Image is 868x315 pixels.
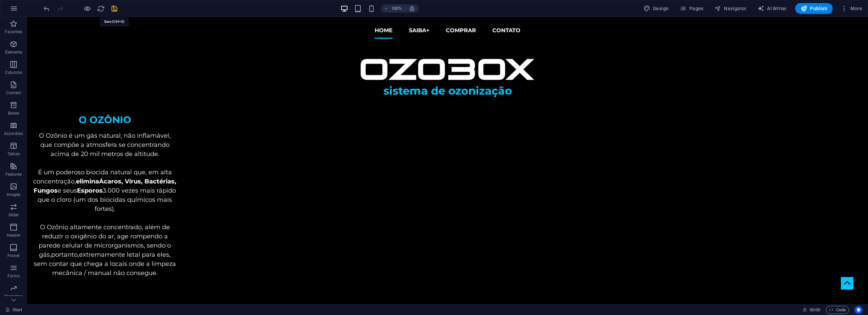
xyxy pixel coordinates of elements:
[854,306,863,314] button: Usercentrics
[409,5,415,12] i: On resize automatically adjust zoom level to fit chosen device.
[381,4,405,13] button: 100%
[7,151,20,157] p: Tables
[677,3,706,14] button: Pages
[7,233,20,238] p: Header
[110,4,118,13] button: save
[644,5,669,12] span: Design
[841,5,862,12] span: More
[757,5,787,12] span: AI Writer
[83,4,91,13] button: Click here to leave preview mode and continue editing
[4,294,23,299] p: Marketing
[755,3,790,14] button: AI Writer
[795,3,833,14] button: Publish
[7,192,21,197] p: Images
[814,307,815,312] span: :
[712,3,749,14] button: Navigator
[8,212,19,218] p: Slider
[97,4,105,13] button: reload
[641,3,672,14] button: Design
[97,5,105,13] i: Reload page
[4,131,23,136] p: Accordion
[641,3,672,14] div: Design (Ctrl+Alt+Y)
[7,253,20,258] p: Footer
[829,306,846,314] span: Code
[801,5,827,12] span: Publish
[838,3,865,14] button: More
[391,4,402,13] h6: 100%
[679,5,703,12] span: Pages
[5,29,22,35] p: Favorites
[5,70,22,75] p: Columns
[6,90,21,96] p: Content
[5,172,22,177] p: Features
[8,111,19,116] p: Boxes
[714,5,747,12] span: Navigator
[42,4,51,13] button: undo
[43,5,51,13] i: Undo: Change text (Ctrl+Z)
[7,273,20,279] p: Forms
[5,306,22,314] a: Click to cancel selection. Double-click to open Pages
[803,306,821,314] h6: Session time
[826,306,849,314] button: Code
[810,306,820,314] span: 00 00
[5,50,22,55] p: Elements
